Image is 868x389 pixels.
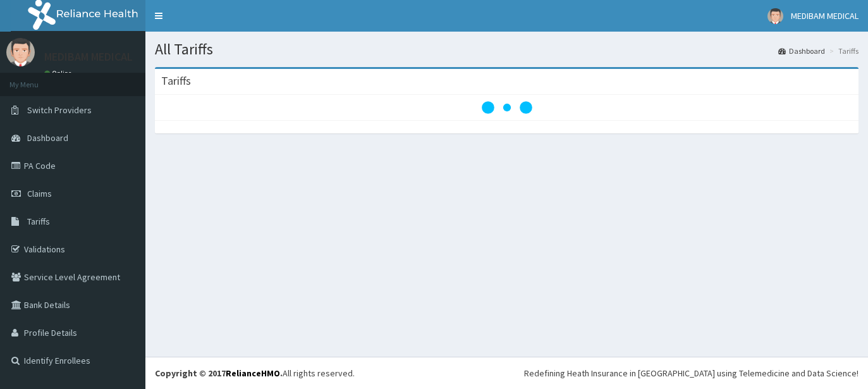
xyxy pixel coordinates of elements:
[826,46,859,56] li: Tariffs
[226,367,280,379] a: RelianceHMO
[161,75,191,87] h3: Tariffs
[27,132,68,144] span: Dashboard
[44,51,133,63] p: MEDIBAM MEDICAL
[767,8,783,24] img: User Image
[778,46,825,56] a: Dashboard
[145,357,868,389] footer: All rights reserved.
[6,38,35,66] img: User Image
[155,41,859,58] h1: All Tariffs
[27,104,92,116] span: Switch Providers
[27,216,50,227] span: Tariffs
[482,82,532,133] svg: audio-loading
[524,367,859,380] div: Redefining Heath Insurance in [GEOGRAPHIC_DATA] using Telemedicine and Data Science!
[44,69,75,78] a: Online
[155,367,283,379] strong: Copyright © 2017 .
[791,10,859,22] span: MEDIBAM MEDICAL
[27,188,52,199] span: Claims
